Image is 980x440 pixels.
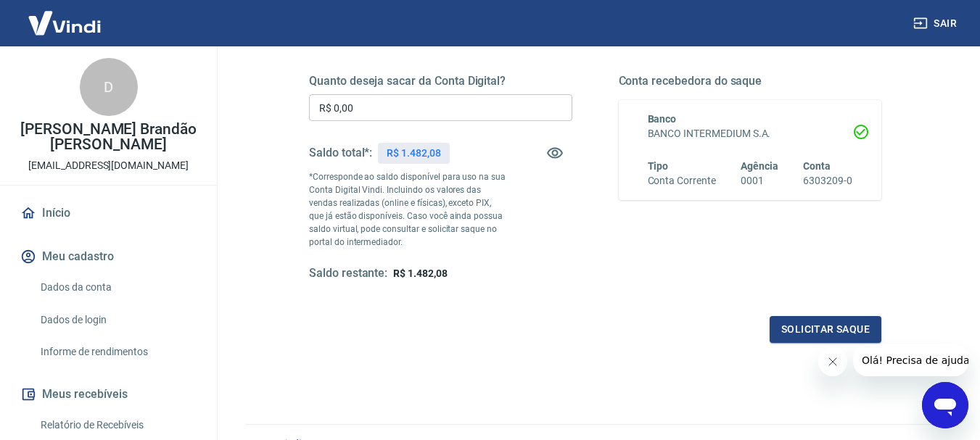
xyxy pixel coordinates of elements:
[393,267,447,279] span: R$ 1.482,08
[17,197,199,229] a: Início
[818,347,847,376] iframe: Fechar mensagem
[309,266,387,281] h5: Saldo restante:
[910,10,963,37] button: Sair
[35,410,199,440] a: Relatório de Recebíveis
[80,58,138,116] div: D
[309,146,372,160] h5: Saldo total*:
[17,1,112,45] img: Vindi
[28,158,189,173] p: [EMAIL_ADDRESS][DOMAIN_NAME]
[17,241,199,273] button: Meu cadastro
[853,344,968,376] iframe: Mensagem da empresa
[741,173,778,188] h6: 0001
[803,160,831,172] span: Conta
[648,160,669,172] span: Tipo
[741,160,778,172] span: Agência
[648,126,853,141] h6: BANCO INTERMEDIUM S.A.
[770,316,881,343] button: Solicitar saque
[35,337,199,367] a: Informe de rendimentos
[35,305,199,335] a: Dados de login
[619,74,882,88] h5: Conta recebedora do saque
[12,122,205,152] p: [PERSON_NAME] Brandão [PERSON_NAME]
[803,173,852,188] h6: 6303209-0
[922,382,968,428] iframe: Botão para abrir a janela de mensagens
[648,173,716,188] h6: Conta Corrente
[648,113,677,125] span: Banco
[17,378,199,410] button: Meus recebíveis
[309,74,572,88] h5: Quanto deseja sacar da Conta Digital?
[387,146,440,161] p: R$ 1.482,08
[309,170,506,249] p: *Corresponde ao saldo disponível para uso na sua Conta Digital Vindi. Incluindo os valores das ve...
[9,10,122,22] span: Olá! Precisa de ajuda?
[35,273,199,302] a: Dados da conta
